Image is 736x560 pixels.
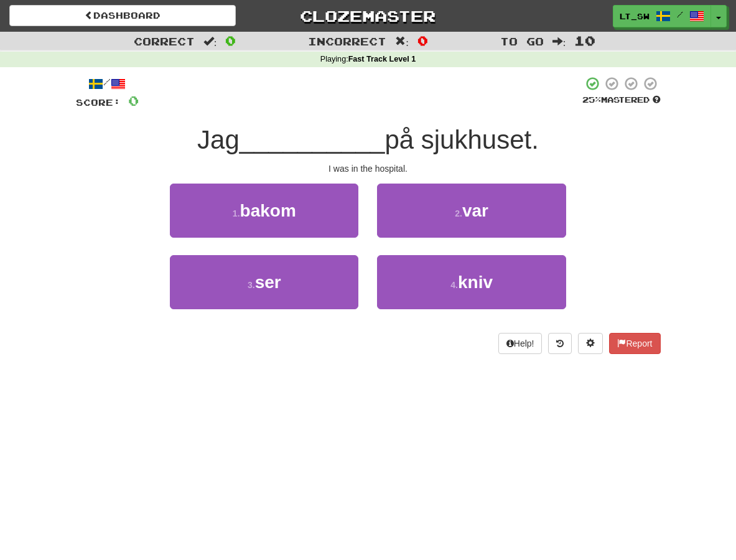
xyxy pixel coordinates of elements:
[548,333,572,354] button: Round history (alt+y)
[500,35,544,47] span: To go
[9,5,236,26] a: Dashboard
[76,76,139,91] div: /
[254,5,481,27] a: Clozemaster
[128,93,139,108] span: 0
[395,36,409,47] span: :
[458,273,493,292] span: kniv
[197,125,240,154] span: Jag
[203,36,217,47] span: :
[582,95,601,105] span: 25 %
[620,11,650,22] span: LT_SW
[574,33,595,48] span: 10
[225,33,236,48] span: 0
[455,208,462,218] small: 2 .
[417,33,428,48] span: 0
[609,333,660,354] button: Report
[498,333,543,354] button: Help!
[552,36,566,47] span: :
[348,55,416,63] strong: Fast Track Level 1
[384,125,539,154] span: på sjukhuset.
[582,95,661,106] div: Mastered
[170,255,358,309] button: 3.ser
[255,273,281,292] span: ser
[248,280,255,290] small: 3 .
[233,208,240,218] small: 1 .
[240,125,385,154] span: __________
[377,255,566,309] button: 4.kniv
[170,184,358,238] button: 1.bakom
[613,5,711,27] a: LT_SW /
[134,35,195,47] span: Correct
[462,201,488,220] span: var
[308,35,386,47] span: Incorrect
[377,184,566,238] button: 2.var
[677,10,683,19] span: /
[240,201,296,220] span: bakom
[76,97,121,108] span: Score:
[76,162,661,175] div: I was in the hospital.
[450,280,458,290] small: 4 .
